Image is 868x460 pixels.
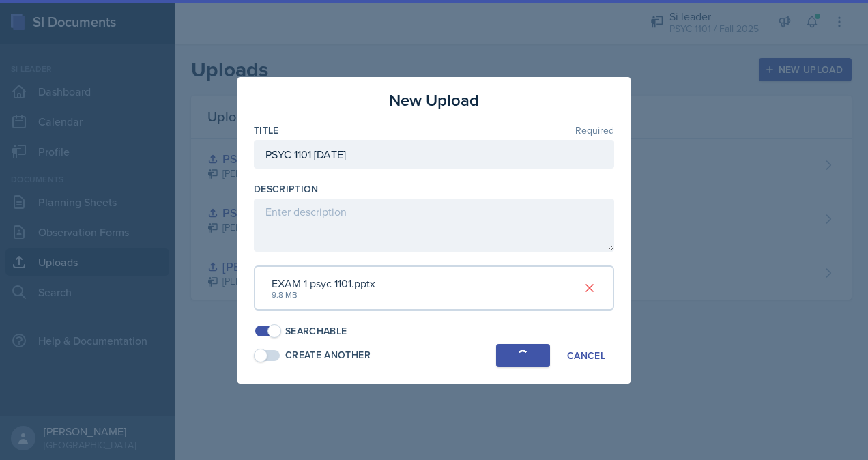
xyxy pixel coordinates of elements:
[254,124,279,137] label: Title
[272,289,375,301] div: 9.8 MB
[558,344,614,367] button: Cancel
[575,126,614,135] span: Required
[389,88,479,113] h3: New Upload
[254,140,614,169] input: Enter title
[254,182,319,196] label: Description
[567,350,605,361] div: Cancel
[285,324,347,339] div: Searchable
[272,275,375,291] div: EXAM 1 psyc 1101.pptx
[285,348,371,362] div: Create Another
